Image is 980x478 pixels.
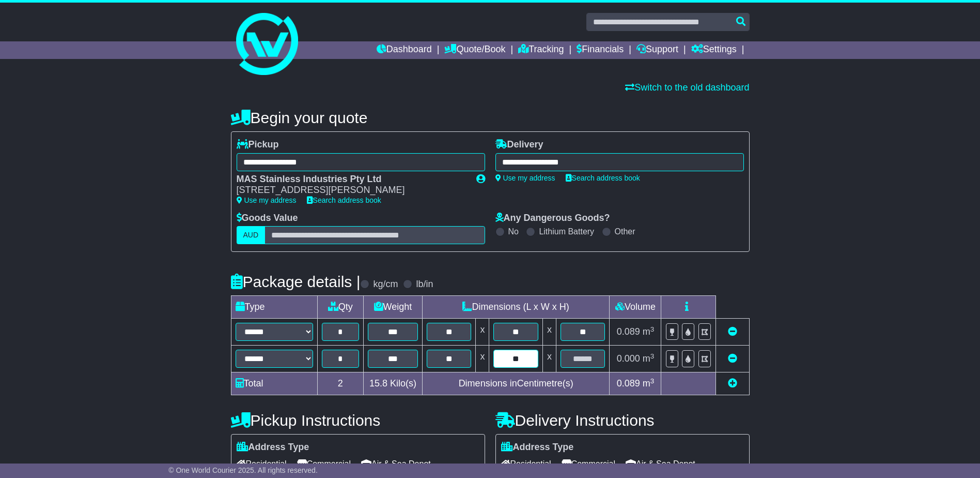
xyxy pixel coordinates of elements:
label: Address Type [501,442,574,453]
span: 0.089 [617,326,640,337]
h4: Delivery Instructions [495,412,750,429]
td: 2 [317,372,363,395]
span: m [643,378,655,389]
h4: Pickup Instructions [231,412,485,429]
span: 0.000 [617,353,640,364]
td: Volume [610,296,661,319]
span: Air & Sea Depot [626,456,695,472]
label: Other [615,227,635,236]
a: Support [636,41,678,59]
a: Use my address [237,196,297,204]
a: Search address book [566,174,640,182]
td: Type [231,296,317,319]
td: Dimensions (L x W x H) [422,296,610,319]
label: Pickup [237,139,279,151]
td: Weight [363,296,422,319]
span: m [643,326,655,337]
td: x [542,346,556,372]
a: Settings [691,41,737,59]
span: Residential [237,456,287,472]
a: Remove this item [728,326,737,337]
sup: 3 [650,377,655,385]
label: Goods Value [237,213,298,224]
label: Any Dangerous Goods? [495,213,610,224]
span: © One World Courier 2025. All rights reserved. [168,466,318,474]
a: Remove this item [728,353,737,364]
label: Lithium Battery [539,227,594,236]
td: Qty [317,296,363,319]
label: kg/cm [373,279,398,290]
span: Residential [501,456,551,472]
a: Add new item [728,378,737,389]
sup: 3 [650,352,655,360]
label: No [508,227,519,236]
div: [STREET_ADDRESS][PERSON_NAME] [237,185,466,196]
td: x [542,319,556,346]
h4: Package details | [231,273,361,290]
td: Total [231,372,317,395]
td: Dimensions in Centimetre(s) [422,372,610,395]
label: lb/in [416,279,433,290]
td: x [476,319,489,346]
sup: 3 [650,325,655,333]
h4: Begin your quote [231,109,750,126]
span: m [643,353,655,364]
span: 15.8 [369,378,387,389]
div: MAS Stainless Industries Pty Ltd [237,174,466,185]
a: Search address book [307,196,381,204]
td: x [476,346,489,372]
a: Tracking [518,41,564,59]
span: Air & Sea Depot [361,456,431,472]
span: 0.089 [617,378,640,389]
a: Financials [577,41,624,59]
td: Kilo(s) [363,372,422,395]
a: Switch to the old dashboard [625,82,749,93]
label: Address Type [237,442,309,453]
label: Delivery [495,139,543,151]
a: Dashboard [377,41,432,59]
span: Commercial [562,456,615,472]
a: Use my address [495,174,555,182]
span: Commercial [297,456,351,472]
a: Quote/Book [444,41,505,59]
label: AUD [237,226,266,244]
